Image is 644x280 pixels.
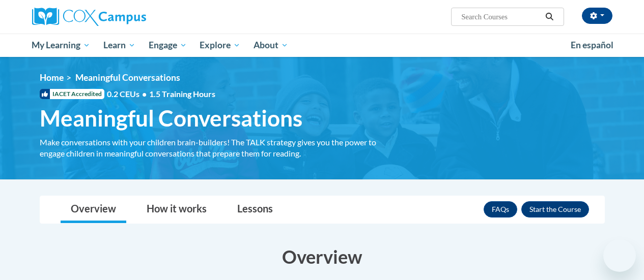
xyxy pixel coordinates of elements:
span: My Learning [32,39,90,51]
span: 0.2 CEUs [107,88,215,100]
a: En español [564,35,620,56]
input: Search Courses [460,11,542,23]
span: Meaningful Conversations [75,72,180,83]
span: About [254,39,288,51]
a: How it works [136,196,217,223]
iframe: Button to launch messaging window [603,239,636,272]
span: En español [571,40,613,50]
button: Account Settings [582,8,612,24]
a: Lessons [227,196,283,223]
a: Engage [142,34,193,57]
button: Search [542,11,557,23]
span: Meaningful Conversations [40,105,302,132]
div: Make conversations with your children brain-builders! The TALK strategy gives you the power to en... [40,137,391,159]
h3: Overview [40,244,605,269]
span: Learn [103,39,135,51]
a: My Learning [25,34,97,57]
a: Learn [97,34,142,57]
a: About [247,34,295,57]
a: Cox Campus [32,8,215,26]
a: Explore [193,34,247,57]
a: FAQs [484,201,517,217]
span: IACET Accredited [40,89,104,99]
div: Main menu [24,34,620,57]
img: Cox Campus [32,8,146,26]
span: Explore [200,39,240,51]
a: Overview [61,196,126,223]
a: Home [40,72,64,83]
span: 1.5 Training Hours [149,89,215,99]
span: • [142,89,147,99]
button: Enroll [521,201,589,217]
span: Engage [149,39,187,51]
